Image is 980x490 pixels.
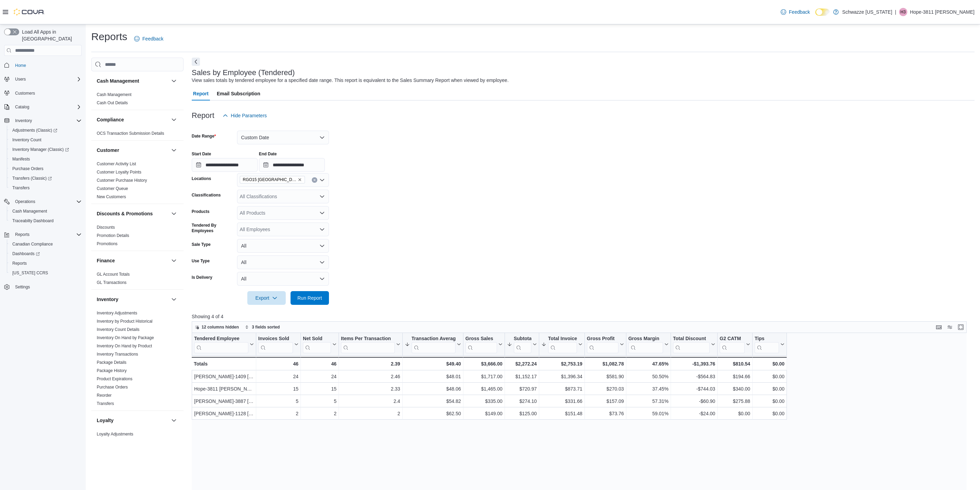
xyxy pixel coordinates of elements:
[319,177,325,183] button: Open list of options
[97,368,127,373] a: Package History
[12,198,82,206] span: Operations
[755,360,784,368] div: $0.00
[170,77,178,85] button: Cash Management
[97,116,168,123] button: Compliance
[465,336,503,353] button: Gross Sales
[258,336,298,353] button: Invoices Sold
[628,360,668,368] div: 47.65%
[7,249,84,259] a: Dashboards
[507,360,537,368] div: $2,272.24
[755,336,779,342] div: Tips
[673,336,710,353] div: Total Discount
[12,270,48,276] span: [US_STATE] CCRS
[251,291,282,305] span: Export
[910,8,975,16] p: Hope-3811 [PERSON_NAME]
[12,283,82,291] span: Settings
[192,192,221,198] label: Classifications
[170,256,178,265] button: Finance
[91,160,184,204] div: Customer
[12,283,33,291] a: Settings
[258,360,298,368] div: 46
[237,239,329,253] button: All
[842,8,892,16] p: Schwazze [US_STATE]
[10,184,32,192] a: Transfers
[341,336,395,353] div: Items Per Transaction
[12,75,28,83] button: Users
[97,186,128,191] a: Customer Queue
[97,233,129,238] a: Promotion Details
[899,8,907,16] div: Hope-3811 Vega
[755,336,779,353] div: Tips
[587,373,624,381] div: $581.90
[97,377,132,381] a: Product Expirations
[7,183,84,193] button: Transfers
[411,336,455,353] div: Transaction Average
[514,336,531,353] div: Subtotal
[97,393,111,398] span: Reorder
[14,9,45,15] img: Cova
[465,336,497,342] div: Gross Sales
[319,194,325,199] button: Open list of options
[291,291,329,305] button: Run Report
[673,360,715,368] div: -$1,393.76
[192,69,295,77] h3: Sales by Employee (Tendered)
[541,373,582,381] div: $1,396.34
[97,100,128,106] span: Cash Out Details
[587,336,618,353] div: Gross Profit
[7,239,84,249] button: Canadian Compliance
[15,63,26,68] span: Home
[720,373,750,381] div: $194.66
[10,207,82,215] span: Cash Management
[91,129,184,140] div: Compliance
[97,77,139,84] h3: Cash Management
[194,397,254,406] div: [PERSON_NAME]-3887 [PERSON_NAME]
[12,61,82,69] span: Home
[97,344,152,348] a: Inventory On Hand by Product
[192,242,211,247] label: Sale Type
[97,92,131,97] span: Cash Management
[97,360,127,365] a: Package Details
[193,87,209,100] span: Report
[170,146,178,154] button: Customer
[541,336,582,353] button: Total Invoiced
[303,336,336,353] button: Net Sold
[12,156,30,162] span: Manifests
[507,336,537,353] button: Subtotal
[97,241,118,246] a: Promotions
[192,158,258,172] input: Press the down key to open a popover containing a calendar.
[628,373,669,381] div: 50.50%
[97,147,119,154] h3: Customer
[97,116,124,123] h3: Compliance
[1,88,84,98] button: Customers
[97,257,168,264] button: Finance
[97,360,127,365] span: Package Details
[202,324,239,330] span: 12 columns hidden
[97,100,128,105] a: Cash Out Details
[194,373,254,381] div: [PERSON_NAME]-1409 [PERSON_NAME]
[97,280,127,285] a: GL Transactions
[10,259,82,267] span: Reports
[192,223,234,234] label: Tendered By Employees
[12,185,29,191] span: Transfers
[755,385,784,393] div: $0.00
[91,223,184,251] div: Discounts & Promotions
[10,155,82,163] span: Manifests
[97,296,118,303] h3: Inventory
[97,376,132,382] span: Product Expirations
[12,218,54,224] span: Traceabilty Dashboard
[97,296,168,303] button: Inventory
[303,336,331,342] div: Net Sold
[10,145,82,154] span: Inventory Manager (Classic)
[1,74,84,84] button: Users
[10,165,82,173] span: Purchase Orders
[12,117,82,125] span: Inventory
[97,352,138,357] a: Inventory Transactions
[946,323,954,331] button: Display options
[341,336,400,353] button: Items Per Transaction
[142,35,163,42] span: Feedback
[815,9,830,16] input: Dark Mode
[297,295,322,301] span: Run Report
[97,335,154,340] a: Inventory On Hand by Package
